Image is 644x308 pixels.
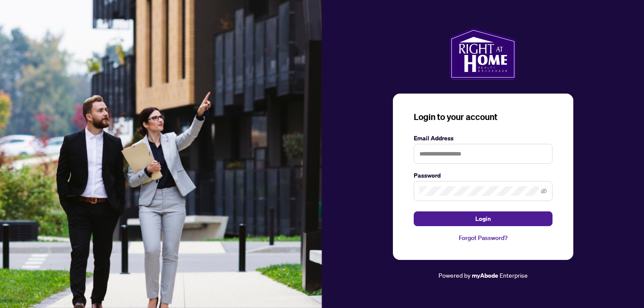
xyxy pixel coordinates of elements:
[414,233,552,243] a: Forgot Password?
[414,171,552,180] label: Password
[449,28,517,80] img: ma-logo
[472,271,498,280] a: myAbode
[414,133,552,143] label: Email Address
[414,211,552,226] button: Login
[414,111,552,123] h3: Login to your account
[500,271,528,279] span: Enterprise
[475,212,491,226] span: Login
[438,271,471,279] span: Powered by
[541,188,547,194] span: eye-invisible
